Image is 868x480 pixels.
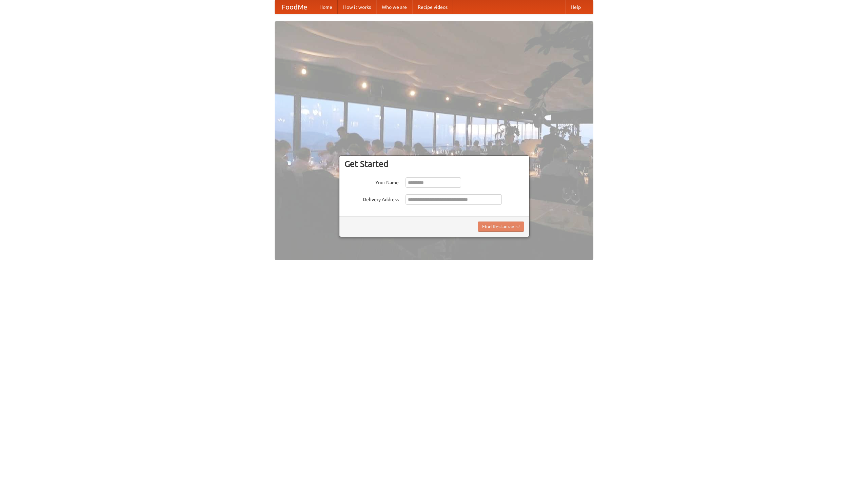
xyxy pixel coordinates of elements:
a: Who we are [376,0,412,14]
label: Delivery Address [344,194,399,203]
a: Recipe videos [412,0,453,14]
h3: Get Started [344,159,524,169]
a: Home [314,0,338,14]
a: FoodMe [275,0,314,14]
a: How it works [338,0,376,14]
label: Your Name [344,177,399,186]
a: Help [565,0,586,14]
button: Find Restaurants! [478,222,524,232]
